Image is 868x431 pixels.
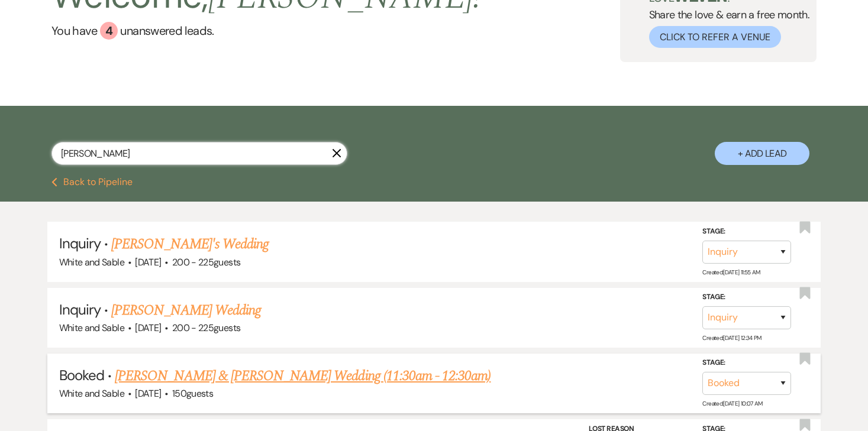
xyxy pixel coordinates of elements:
[135,322,161,334] span: [DATE]
[172,387,213,400] span: 150 guests
[51,142,347,165] input: Search by name, event date, email address or phone number
[59,234,101,252] span: Inquiry
[59,256,124,268] span: White and Sable
[135,256,161,268] span: [DATE]
[59,366,104,384] span: Booked
[59,300,101,319] span: Inquiry
[649,26,781,48] button: Click to Refer a Venue
[59,387,124,400] span: White and Sable
[115,365,491,387] a: [PERSON_NAME] & [PERSON_NAME] Wedding (11:30am - 12:30am)
[702,334,761,342] span: Created: [DATE] 12:34 PM
[702,268,760,276] span: Created: [DATE] 11:55 AM
[702,400,762,407] span: Created: [DATE] 10:07 AM
[702,291,791,304] label: Stage:
[59,322,124,334] span: White and Sable
[51,22,482,40] a: You have 4 unanswered leads.
[135,387,161,400] span: [DATE]
[172,322,240,334] span: 200 - 225 guests
[172,256,240,268] span: 200 - 225 guests
[100,22,118,40] div: 4
[111,300,261,321] a: [PERSON_NAME] Wedding
[702,225,791,238] label: Stage:
[51,177,133,187] button: Back to Pipeline
[702,357,791,370] label: Stage:
[111,234,269,255] a: [PERSON_NAME]'s Wedding
[715,142,809,165] button: + Add Lead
